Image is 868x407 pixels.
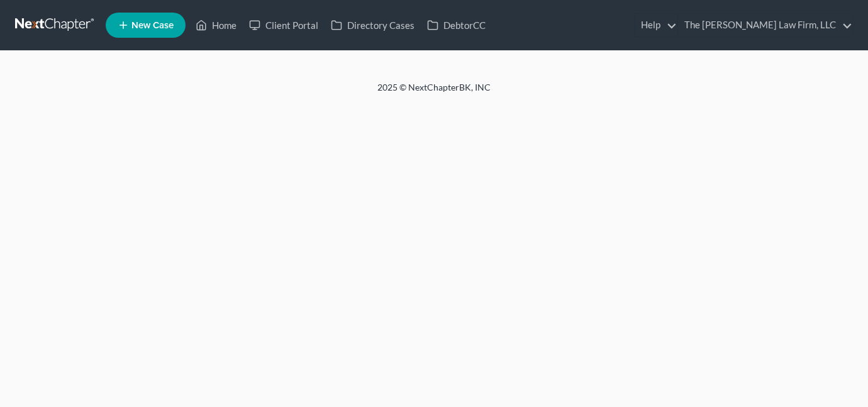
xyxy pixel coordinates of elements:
a: Client Portal [243,14,325,36]
div: 2025 © NextChapterBK, INC [75,81,793,104]
a: DebtorCC [421,14,492,36]
a: Directory Cases [325,14,421,36]
new-legal-case-button: New Case [106,13,186,38]
a: Help [635,14,677,36]
a: Home [189,14,243,36]
a: The [PERSON_NAME] Law Firm, LLC [678,14,852,36]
